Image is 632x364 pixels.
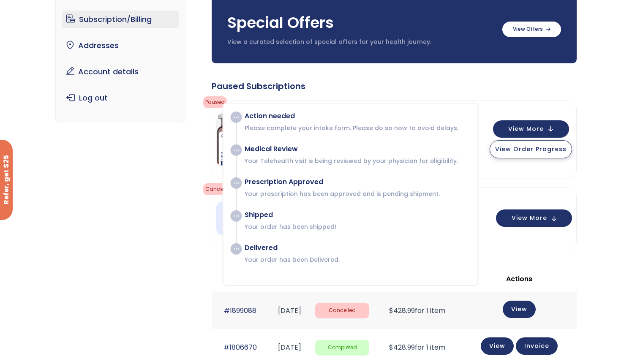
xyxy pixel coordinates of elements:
div: Action needed [245,112,469,120]
p: Your Telehealth visit is being reviewed by your physician for eligibility. [245,157,469,165]
a: #1806670 [223,342,257,352]
a: Addresses [62,37,179,54]
button: View More [496,209,572,227]
span: Actions [506,274,532,284]
div: Paused Subscriptions [212,80,577,92]
button: View Order Progress [490,140,572,158]
a: Subscription/Billing [62,11,179,28]
p: Your order has been Delivered. [245,255,469,264]
p: Your order has been shipped! [245,223,469,231]
h3: Special Offers [227,12,494,33]
div: Medical Review [245,145,469,153]
time: [DATE] [278,342,301,352]
span: Completed [315,340,369,356]
div: Delivered [245,244,469,252]
a: View [481,337,514,355]
div: Prescription Approved [245,178,469,186]
span: View Order Progress [495,145,567,153]
button: View More [493,120,569,138]
a: Account details [62,63,179,81]
p: Please complete your intake form. Please do so now to avoid delays. [245,124,469,132]
td: for 1 item [373,292,461,329]
span: $ [389,306,393,315]
time: [DATE] [278,306,301,315]
a: Log out [62,89,179,107]
span: Cancelled [315,303,369,318]
span: Paused [203,96,227,108]
p: View a curated selection of special offers for your health journey. [227,38,494,46]
div: Shipped [245,211,469,219]
span: 428.99 [389,306,415,315]
span: cancelled [203,183,234,195]
span: View More [508,126,544,132]
span: $ [389,342,393,352]
a: #1899088 [224,306,256,315]
p: Your prescription has been approved and is pending shipment. [245,190,469,198]
span: View More [512,215,547,221]
a: Invoice [516,337,558,355]
a: View [503,301,536,318]
span: 428.99 [389,342,415,352]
